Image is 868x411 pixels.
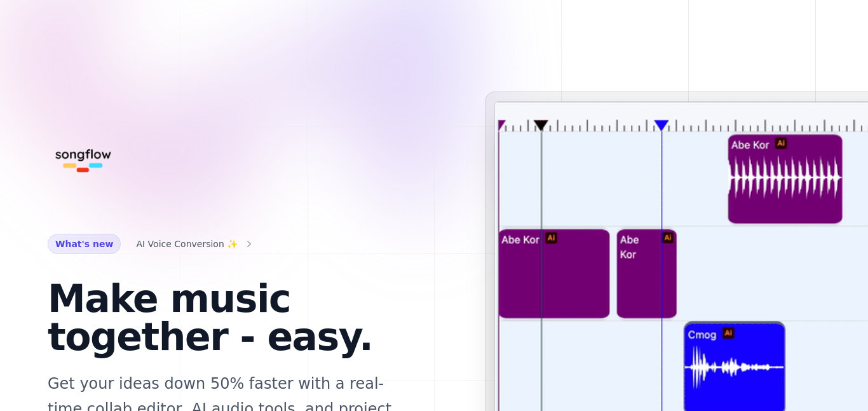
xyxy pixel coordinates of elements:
[48,234,121,254] span: What's new
[136,236,238,252] span: AI Voice Conversion ✨
[48,234,255,254] a: What's new AI Voice Conversion ✨
[48,280,414,356] h1: Make music together - easy.
[48,122,119,193] img: Songflow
